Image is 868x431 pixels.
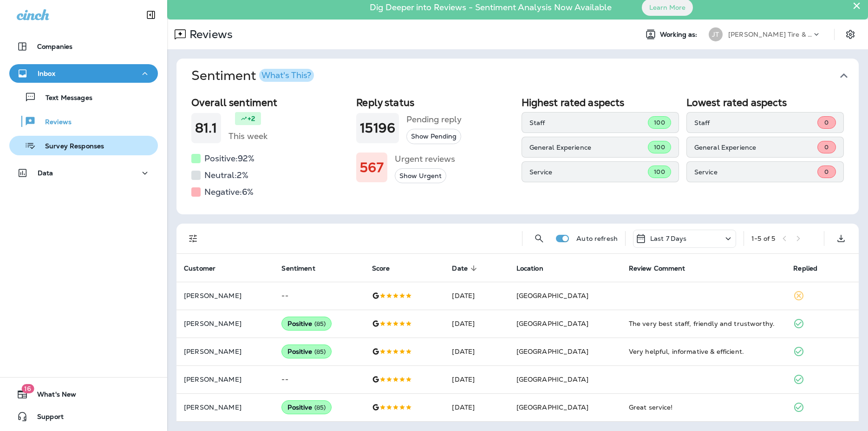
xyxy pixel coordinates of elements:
div: Positive [281,345,332,358]
p: Auto refresh [576,235,618,242]
button: Show Pending [406,129,461,144]
div: SentimentWhat's This? [176,93,859,214]
button: Support [9,407,158,426]
p: General Experience [694,144,817,151]
span: ( 85 ) [314,348,326,356]
button: Text Messages [9,87,158,107]
button: Search Reviews [530,229,548,248]
span: What's New [28,391,76,402]
p: +2 [248,114,255,123]
div: Positive [281,400,332,414]
h5: Neutral: 2 % [204,168,248,183]
span: Location [516,264,555,272]
p: General Experience [529,144,648,151]
span: Review Comment [629,265,685,272]
td: [DATE] [444,338,509,365]
p: Text Messages [36,94,92,103]
h2: Overall sentiment [191,97,349,108]
h5: This week [228,129,268,144]
p: Survey Responses [36,142,104,151]
h1: 567 [360,160,383,175]
button: Show Urgent [395,168,446,184]
h2: Reply status [356,97,514,108]
span: 100 [654,168,665,176]
span: Replied [793,264,829,272]
span: Customer [184,265,215,272]
h5: Positive: 92 % [204,151,255,166]
span: 0 [824,143,829,151]
button: Export as CSV [832,229,850,248]
span: 0 [824,168,829,176]
td: [DATE] [444,365,509,393]
p: [PERSON_NAME] [184,376,267,383]
h2: Highest rated aspects [522,97,679,108]
p: Last 7 Days [650,235,687,242]
p: Service [529,168,648,176]
button: What's This? [259,69,314,82]
h5: Negative: 6 % [204,185,254,199]
h1: 81.1 [195,120,217,136]
span: [GEOGRAPHIC_DATA] [516,403,588,411]
button: Data [9,164,158,182]
p: Dig Deeper into Reviews - Sentiment Analysis Now Available [343,6,639,9]
button: Survey Responses [9,136,158,155]
h2: Lowest rated aspects [686,97,844,108]
span: Sentiment [281,264,327,272]
button: Filters [184,229,202,248]
p: Reviews [186,27,233,41]
div: JT [709,27,723,41]
span: Date [452,265,468,272]
h5: Urgent reviews [395,152,455,166]
span: Sentiment [281,265,315,272]
span: [GEOGRAPHIC_DATA] [516,319,588,328]
span: Working as: [660,31,699,39]
p: Inbox [38,70,55,77]
span: [GEOGRAPHIC_DATA] [516,375,588,384]
button: Companies [9,37,158,56]
button: 16What's New [9,385,158,404]
span: Score [372,265,390,272]
button: Inbox [9,64,158,83]
h1: Sentiment [191,68,314,84]
span: [GEOGRAPHIC_DATA] [516,347,588,356]
td: [DATE] [444,310,509,338]
div: 1 - 5 of 5 [751,235,775,242]
span: 100 [654,143,665,151]
button: SentimentWhat's This? [184,59,866,93]
span: Customer [184,264,228,272]
p: [PERSON_NAME] [184,404,267,411]
span: Score [372,264,402,272]
span: 0 [824,119,829,126]
p: [PERSON_NAME] Tire & Auto [728,31,812,38]
div: The very best staff, friendly and trustworthy. [629,319,779,328]
span: [GEOGRAPHIC_DATA] [516,292,588,300]
h5: Pending reply [406,112,462,127]
span: ( 85 ) [314,404,326,411]
p: [PERSON_NAME] [184,320,267,327]
span: Replied [793,265,817,272]
span: Date [452,264,480,272]
p: [PERSON_NAME] [184,348,267,355]
p: [PERSON_NAME] [184,292,267,299]
span: Review Comment [629,264,698,272]
button: Reviews [9,112,158,131]
div: Positive [281,317,332,331]
p: Companies [37,43,72,50]
td: -- [274,282,364,310]
div: Very helpful, informative & efficient. [629,347,779,356]
span: ( 85 ) [314,320,326,328]
button: Collapse Sidebar [138,6,164,24]
div: Great service! [629,403,779,412]
p: Staff [529,119,648,126]
div: What's This? [261,71,311,80]
td: [DATE] [444,393,509,421]
button: Settings [842,26,859,43]
td: [DATE] [444,282,509,310]
td: -- [274,365,364,393]
span: 16 [21,384,34,393]
p: Reviews [36,118,72,127]
p: Data [38,169,53,177]
span: Support [28,413,64,424]
span: Location [516,265,543,272]
span: 100 [654,119,665,126]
